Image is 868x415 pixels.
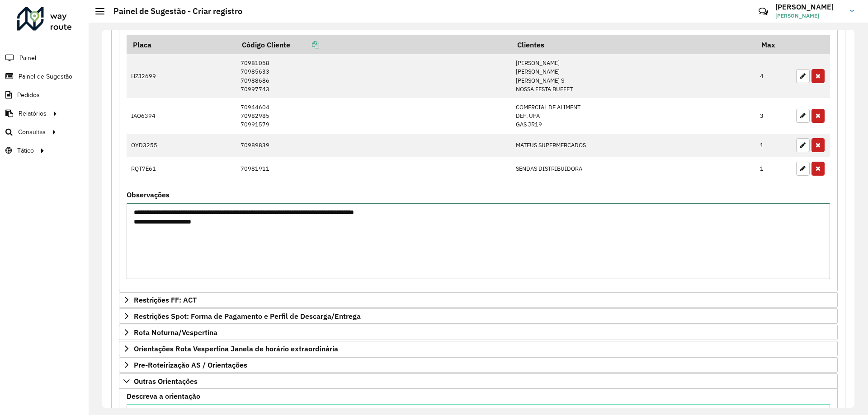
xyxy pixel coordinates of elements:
[119,341,838,356] a: Orientações Rota Vespertina Janela de horário extraordinária
[119,325,838,340] a: Rota Noturna/Vespertina
[19,53,36,63] span: Painel
[236,157,511,181] td: 70981911
[236,98,511,134] td: 70944604 70982985 70991579
[236,35,511,54] th: Código Cliente
[19,72,72,81] span: Painel de Sugestão
[127,157,236,181] td: RQT7E61
[236,54,511,98] td: 70981058 70985633 70988686 70997743
[134,361,247,368] span: Pre-Roteirização AS / Orientações
[755,98,792,134] td: 3
[17,90,40,100] span: Pedidos
[119,373,838,389] a: Outras Orientações
[119,308,838,324] a: Restrições Spot: Forma de Pagamento e Perfil de Descarga/Entrega
[134,329,217,336] span: Rota Noturna/Vespertina
[755,134,792,157] td: 1
[755,54,792,98] td: 4
[119,292,838,308] a: Restrições FF: ACT
[127,391,200,401] label: Descreva a orientação
[127,35,236,54] th: Placa
[236,134,511,157] td: 70989839
[19,109,47,118] span: Relatórios
[18,127,46,137] span: Consultas
[134,378,198,385] span: Outras Orientações
[511,35,755,54] th: Clientes
[511,98,755,134] td: COMERCIAL DE ALIMENT DEP. UPA GAS JR19
[127,54,236,98] td: HZJ2699
[754,2,773,21] a: Contato Rápido
[511,157,755,181] td: SENDAS DISTRIBUIDORA
[134,345,338,352] span: Orientações Rota Vespertina Janela de horário extraordinária
[17,146,34,155] span: Tático
[104,6,242,16] h2: Painel de Sugestão - Criar registro
[511,54,755,98] td: [PERSON_NAME] [PERSON_NAME] [PERSON_NAME] S NOSSA FESTA BUFFET
[755,157,792,181] td: 1
[134,312,361,320] span: Restrições Spot: Forma de Pagamento e Perfil de Descarga/Entrega
[119,357,838,373] a: Pre-Roteirização AS / Orientações
[511,134,755,157] td: MATEUS SUPERMERCADOS
[755,35,792,54] th: Max
[290,40,319,49] a: Copiar
[775,12,843,20] span: [PERSON_NAME]
[127,98,236,134] td: IAO6394
[127,134,236,157] td: OYD3255
[775,3,843,11] h3: [PERSON_NAME]
[127,189,170,200] label: Observações
[134,296,197,303] span: Restrições FF: ACT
